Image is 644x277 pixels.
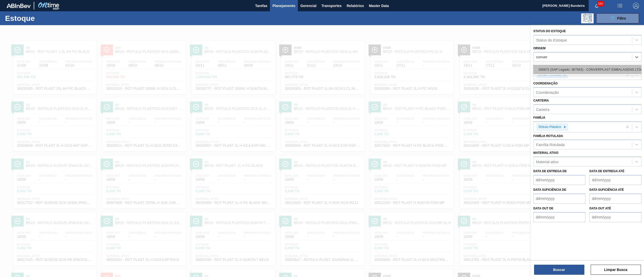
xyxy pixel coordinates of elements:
div: Família Rotulada [536,143,565,147]
input: dd/mm/yyyy [589,175,641,185]
span: Planejamento [272,3,295,9]
span: Relatórios [347,3,364,9]
span: 582 [597,1,604,7]
input: dd/mm/yyyy [589,212,641,222]
label: Coordenação [533,82,558,85]
label: Destino [533,64,547,67]
label: Data suficiência até [589,188,624,192]
span: Tarefas [255,3,267,9]
h1: Estoque [5,15,83,21]
span: Transportes [321,3,342,9]
div: Rótulo Plástico [537,124,562,130]
img: userActions [617,3,623,9]
label: Data suficiência de [533,188,566,192]
label: Data out de [533,207,553,210]
input: dd/mm/yyyy [533,194,585,204]
input: dd/mm/yyyy [533,212,585,222]
label: Data de Entrega até [589,169,624,173]
input: dd/mm/yyyy [533,175,585,185]
input: dd/mm/yyyy [589,194,641,204]
div: Pogramando: nenhum usuário selecionado [581,13,594,23]
button: Notificações [589,2,605,9]
button: Filtro [596,13,639,23]
div: 290872 (SAP Legado: 367563) - CONVERPLAST EMBALAGENS LTDA [533,65,641,74]
span: Gerencial [300,3,316,9]
label: Data out até [589,207,611,210]
div: Carteira [536,107,549,111]
label: Status do Estoque [533,29,566,33]
img: Logout [633,3,639,9]
img: TNhmsLtSVTkK8tSr43FrP2fwEKptu5GPRR3wAAAABJRU5ErkJggg== [7,4,31,8]
label: Carteira [533,99,549,102]
div: Material ativo [536,160,558,164]
label: Origem [533,47,546,50]
label: Data de Entrega de [533,169,567,173]
div: Status do Estoque [536,38,567,42]
div: Coordenação [536,90,559,95]
label: Família Rotulada [533,134,563,138]
span: Master Data [369,3,389,9]
label: Família [533,116,545,119]
span: Filtro [617,16,626,20]
label: Material ativo [533,151,558,155]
